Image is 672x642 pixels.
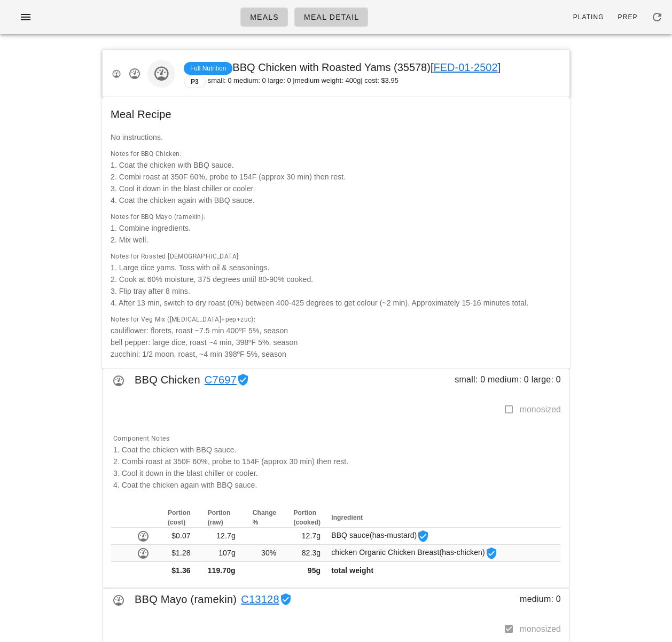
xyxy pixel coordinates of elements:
span: 12.7g [302,531,321,540]
span: P3 [191,76,199,88]
td: 119.70g [199,562,244,579]
span: Full Nutrition [190,62,226,75]
span: (has-mustard) [370,531,417,539]
span: Notes for BBQ Mayo (ramekin): [111,213,206,221]
a: Meal Detail [294,7,368,27]
span: Meals [249,13,279,21]
span: small: 0 medium: 0 large: 0 | [208,75,295,88]
span: 1. Combine ingredients. [111,224,191,232]
td: 107g [199,545,244,562]
span: 3. Cool it down in the blast chiller or cooler. [113,469,258,477]
span: bell pepper: large dice, roast ~4 min, 398ºF 5%, season [111,338,298,347]
span: (has-chicken) [439,548,485,557]
span: 2. Cook at 60% moisture, 375 degrees until 80-90% cooked. [111,275,313,284]
th: Change % [244,508,285,528]
span: cauliflower: florets, roast ~7.5 min 400ºF 5%, season [111,326,288,335]
span: Notes for BBQ Chicken: [111,150,182,158]
span: 3. Cool it down in the blast chiller or cooler. [111,184,255,193]
span: $1.28 [171,549,191,557]
span: Notes for Roasted [DEMOGRAPHIC_DATA]: [111,253,240,260]
span: medium: 0 [520,591,561,608]
span: | cost: $3.95 [361,75,398,88]
span: 3. Flip tray after 8 mins. [111,287,190,295]
td: total weight [329,562,541,579]
a: Meals [240,7,288,27]
span: 1. Coat the chicken with BBQ sauce. [111,161,234,169]
th: Portion (raw) [199,508,244,528]
th: Ingredient [329,508,541,528]
div: BBQ Chicken [103,369,569,397]
span: Plating [573,13,604,21]
span: BBQ Chicken with Roasted Yams (35578) [184,61,501,73]
a: C13128 [237,591,279,608]
span: 2. Combi roast at 350F 60%, probe to 154F (approx 30 min) then rest. [113,457,348,466]
span: Prep [618,13,638,21]
span: medium weight: 400g [295,75,361,88]
th: Portion (cooked) [285,508,329,528]
span: [ ] [431,61,501,73]
span: Notes for Veg Mix ([MEDICAL_DATA]+pep+zuc): [111,316,255,323]
th: Portion (cost) [159,508,199,528]
div: No instructions. [104,125,568,150]
span: small: 0 medium: 0 large: 0 [455,371,561,388]
span: 82.3g [302,549,321,557]
span: Meal Detail [303,13,359,21]
td: 95g [285,562,329,579]
span: 30% [261,549,276,557]
span: 2. Combi roast at 350F 60%, probe to 154F (approx 30 min) then rest. [111,173,346,181]
div: BBQ Mayo (ramekin) [103,589,569,616]
span: 4. After 13 min, switch to dry roast (0%) between 400-425 degrees to get colour (~2 min). Approxi... [111,299,528,307]
span: $1.36 [171,566,191,575]
div: Meal Recipe [102,97,570,131]
span: 4. Coat the chicken again with BBQ sauce. [113,481,257,489]
span: 1. Large dice yams. Toss with oil & seasonings. [111,263,270,272]
span: 1. Coat the chicken with BBQ sauce. [113,445,237,454]
span: chicken Organic Chicken Breast [331,548,498,557]
td: 12.7g [199,528,244,545]
span: 2. Mix well. [111,236,148,244]
span: 4. Coat the chicken again with BBQ sauce. [111,196,254,205]
span: $0.07 [171,531,191,540]
a: C7697 [200,371,237,388]
a: FED-01-2502 [433,61,497,73]
span: Component Notes [113,435,169,442]
span: zucchini: 1/2 moon, roast, ~4 min 398ºF 5%, season [111,350,286,358]
span: BBQ sauce [331,531,429,539]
